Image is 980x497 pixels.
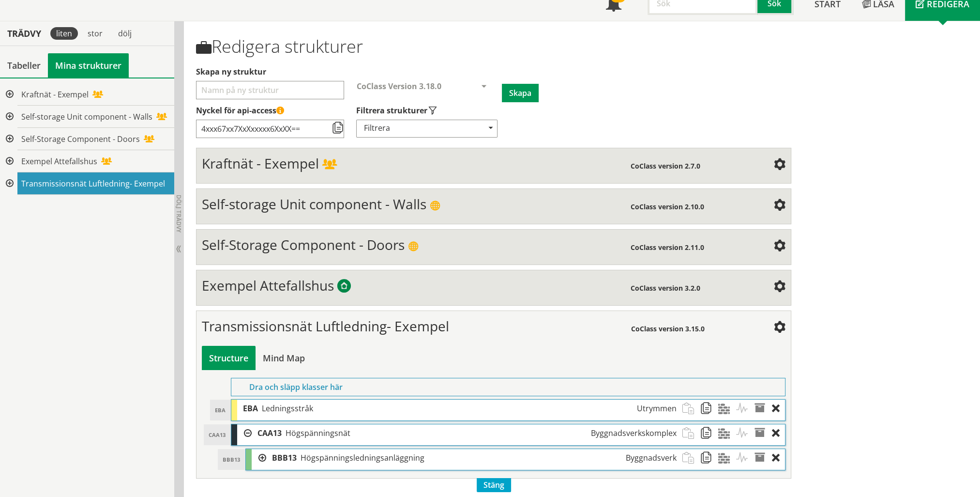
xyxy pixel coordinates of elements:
div: Dra och släpp klasser här [231,378,785,396]
span: CoClass version 3.2.0 [631,283,700,293]
span: Kopiera strukturobjekt [700,400,718,418]
span: Klistra in strukturobjekt [682,400,700,418]
input: Välj ett namn för att skapa en ny struktur Välj vilka typer av strukturer som ska visas i din str... [196,81,344,99]
span: Egenskaper [754,449,772,467]
div: dölj [112,27,137,40]
span: EBA [243,403,258,414]
span: Self-storage Unit component - Walls [202,195,426,213]
label: Nyckel till åtkomststruktur via API (kräver API-licensabonnemang) [196,105,791,116]
div: CAA13 [252,424,682,442]
span: Exempel Attefallshus [202,276,334,295]
span: Byggnadsverkskomplex [591,428,677,438]
div: EBA [210,400,230,420]
span: Kopiera [332,123,344,134]
span: Kraftnät - Exempel [202,154,319,172]
span: CoClass version 3.15.0 [631,324,705,333]
span: Inställningar [774,200,785,212]
span: Aktiviteter [736,400,754,418]
span: Material [718,449,736,467]
div: Ta bort objekt [772,424,785,442]
span: Inställningar [774,241,785,252]
span: Material [718,400,736,418]
span: Stäng [477,478,511,492]
label: Välj ett namn för att skapa en ny struktur [196,66,791,77]
span: Kraftnät - Exempel [21,89,89,100]
input: Nyckel till åtkomststruktur via API (kräver API-licensabonnemang) [196,120,344,138]
span: CoClass version 2.11.0 [631,243,704,252]
span: Egenskaper [754,424,772,442]
span: Egenskaper [754,400,772,418]
span: CoClass version 2.7.0 [631,161,700,171]
div: stor [82,27,108,40]
span: Aktiviteter [736,449,754,467]
div: Ta bort objekt [772,449,785,467]
div: CAA13.BBB13 [266,449,682,467]
div: Ta bort objekt [772,400,785,418]
span: Utrymmen [637,403,677,414]
span: BBB13 [272,452,297,463]
div: Filtrera [356,120,498,138]
span: Kopiera strukturobjekt [700,424,718,442]
div: CAA13 [204,424,230,445]
span: Denna API-nyckel ger åtkomst till alla strukturer som du har skapat eller delat med dig av. Håll ... [276,107,284,115]
span: Exempel Attefallshus [21,156,97,167]
span: Self-Storage Component - Doors [202,235,405,254]
span: Publik struktur [430,201,440,211]
span: Inställningar [774,159,785,171]
div: Trädvy [2,28,46,39]
div: EBA [237,400,682,418]
span: Högspänningsnät [286,428,350,438]
a: Mina strukturer [48,53,129,78]
span: Material [718,424,736,442]
span: Ledningsstråk [262,403,313,414]
span: Inställningar [774,322,785,334]
span: Publik struktur [408,241,419,252]
span: CoClass version 2.10.0 [631,202,704,211]
button: Skapa [502,84,539,102]
span: Delad struktur [322,160,337,171]
span: Self-Storage Component - Doors [21,134,140,144]
span: Byggnadsverk [626,452,677,463]
span: Transmissionsnät Luftledning- Exempel [21,178,165,189]
div: Bygg och visa struktur i en mind map-vy [256,346,312,370]
span: Kopiera strukturobjekt [700,449,718,467]
div: Bygg och visa struktur i tabellvy [202,346,256,370]
label: Välj vilka typer av strukturer som ska visas i din strukturlista [356,105,497,116]
div: liten [50,27,78,40]
span: Klistra in strukturobjekt [682,449,700,467]
span: Klistra in strukturobjekt [682,424,700,442]
span: Transmissionsnät Luftledning- Exempel [202,317,449,335]
span: Högspänningsledningsanläggning [301,452,424,463]
span: CoClass Version 3.18.0 [357,81,441,92]
div: Välj CoClass-version för att skapa en ny struktur [349,81,502,105]
span: CAA13 [257,428,282,438]
span: Self-storage Unit component - Walls [21,111,152,122]
div: BBB13 [218,449,245,470]
span: Dölj trädvy [175,195,183,233]
span: Aktiviteter [736,424,754,442]
span: Inställningar [774,281,785,293]
span: Byggtjänsts exempelstrukturer [337,280,351,294]
h1: Redigera strukturer [196,36,791,57]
